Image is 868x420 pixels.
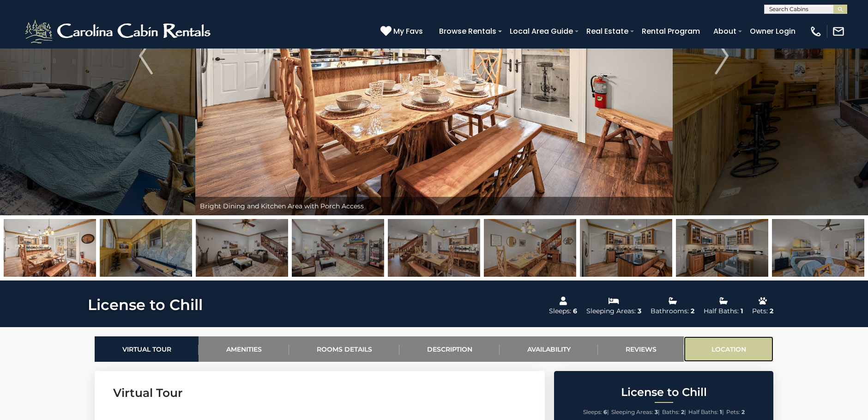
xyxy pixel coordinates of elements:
span: My Favs [393,25,423,37]
a: My Favs [380,25,425,37]
img: 163969562 [580,219,672,277]
img: 163969568 [772,219,864,277]
span: Baths: [662,408,680,415]
img: White-1-2.png [23,18,215,45]
strong: 2 [681,408,684,415]
a: Rooms Details [289,336,399,362]
li: | [611,406,660,418]
strong: 6 [603,408,607,415]
img: 163969557 [196,219,288,277]
strong: 1 [720,408,722,415]
img: 163969559 [4,219,96,277]
img: 163969563 [676,219,768,277]
a: Amenities [199,336,289,362]
strong: 2 [741,408,745,415]
img: 163969560 [388,219,480,277]
img: arrow [139,37,153,74]
div: Bright Dining and Kitchen Area with Porch Access [195,197,673,215]
img: 163969556 [292,219,384,277]
a: Location [684,336,773,362]
a: About [709,23,741,39]
h3: Virtual Tour [113,385,526,401]
img: 164136953 [100,219,192,277]
img: mail-regular-white.png [832,25,845,38]
a: Local Area Guide [505,23,578,39]
a: Virtual Tour [95,336,199,362]
a: Availability [500,336,598,362]
a: Browse Rentals [434,23,501,39]
h2: License to Chill [556,386,771,398]
a: Description [399,336,500,362]
img: phone-regular-white.png [809,25,822,38]
img: arrow [715,37,729,74]
span: Sleeps: [583,408,602,415]
a: Real Estate [582,23,633,39]
span: Sleeping Areas: [611,408,653,415]
a: Owner Login [745,23,800,39]
li: | [688,406,724,418]
strong: 3 [655,408,658,415]
a: Rental Program [637,23,705,39]
span: Pets: [726,408,740,415]
li: | [662,406,686,418]
a: Reviews [598,336,684,362]
li: | [583,406,609,418]
span: Half Baths: [688,408,718,415]
img: 163969561 [484,219,576,277]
